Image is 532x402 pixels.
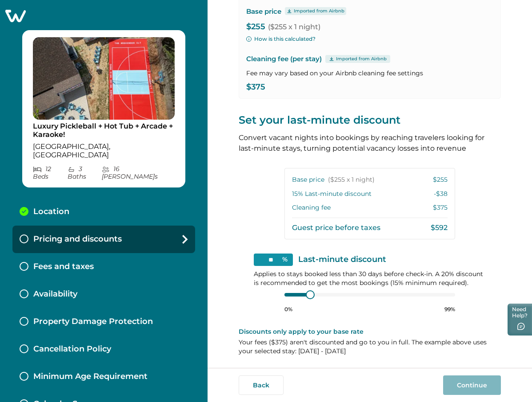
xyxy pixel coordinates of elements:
p: Convert vacant nights into bookings by reaching travelers looking for last-minute stays, turning ... [239,133,501,154]
p: Last-minute discount [298,255,386,264]
p: Guest price before taxes [292,223,380,232]
p: Cleaning fee (per stay) [246,54,493,64]
p: Availability [33,289,77,299]
p: Imported from Airbnb [336,55,387,62]
p: 3 Bath s [68,165,102,180]
p: [GEOGRAPHIC_DATA], [GEOGRAPHIC_DATA] [33,142,175,160]
p: -$38 [434,190,448,199]
p: Fee may vary based on your Airbnb cleaning fee settings [246,69,493,78]
p: Cancellation Policy [33,344,111,354]
p: Location [33,207,69,217]
p: $375 [246,83,493,92]
img: propertyImage_Luxury Pickleball + Hot Tub + Arcade + Karaoke! [33,37,175,120]
p: Fees and taxes [33,262,94,272]
p: $592 [431,223,448,232]
p: 0% [284,306,292,313]
p: Pricing and discounts [33,234,122,244]
p: 99% [444,306,455,313]
p: Applies to stays booked less than 30 days before check-in. A 20% discount is recommended to get t... [254,269,486,287]
p: Discounts only apply to your base rate [239,327,501,336]
p: Luxury Pickleball + Hot Tub + Arcade + Karaoke! [33,122,175,139]
p: 16 [PERSON_NAME] s [102,165,175,180]
p: Set your last-minute discount [239,113,501,127]
button: Continue [443,375,501,395]
span: ($255 x 1 night) [328,176,375,184]
button: Back [239,375,284,395]
p: Base price [246,7,281,16]
p: Base price [292,176,375,184]
p: $375 [433,203,448,212]
p: Minimum Age Requirement [33,372,148,382]
button: How is this calculated? [246,35,316,43]
p: Your fees ( $375 ) aren't discounted and go to you in full. The example above uses your selected ... [239,338,501,355]
span: ($255 x 1 night) [268,23,320,31]
p: Cleaning fee [292,203,331,212]
p: $255 [246,23,493,31]
p: 12 Bed s [33,165,68,180]
p: Imported from Airbnb [294,8,344,15]
p: $255 [433,176,448,184]
p: Property Damage Protection [33,317,153,327]
p: 15 % Last-minute discount [292,190,372,199]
